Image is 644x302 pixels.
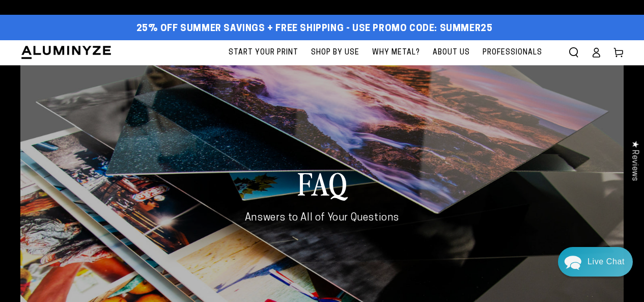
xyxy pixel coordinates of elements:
img: Aluminyze [20,45,112,60]
a: About Us [428,40,475,65]
span: 25% off Summer Savings + Free Shipping - Use Promo Code: SUMMER25 [136,23,493,35]
p: Answers to All of Your Questions [214,211,430,225]
span: Start Your Print [229,46,298,59]
span: About Us [433,46,470,59]
span: Shop By Use [311,46,359,59]
span: Professionals [483,46,542,59]
summary: Search our site [563,41,585,64]
span: Why Metal? [372,46,420,59]
a: Why Metal? [367,40,425,65]
h2: FAQ [214,163,430,203]
a: Start Your Print [223,40,303,65]
a: Professionals [478,40,547,65]
a: Shop By Use [306,40,365,65]
div: Click to open Judge.me floating reviews tab [625,132,644,189]
div: Contact Us Directly [587,247,625,277]
div: Chat widget toggle [558,247,633,277]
